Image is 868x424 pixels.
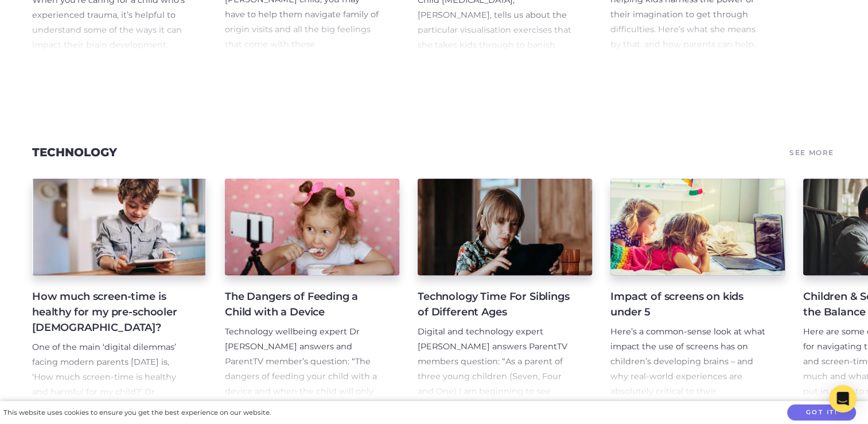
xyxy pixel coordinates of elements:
[225,289,381,320] h4: The Dangers of Feeding a Child with a Device
[32,179,207,399] a: How much screen-time is healthy for my pre-schooler [DEMOGRAPHIC_DATA]? One of the main ‘digital ...
[787,404,856,421] button: Got it!
[418,289,574,320] h4: Technology Time For Siblings of Different Ages
[3,407,271,419] div: This website uses cookies to ensure you get the best experience on our website.
[829,385,857,413] div: Open Intercom Messenger
[610,289,766,320] h4: Impact of screens on kids under 5
[225,179,399,399] a: The Dangers of Feeding a Child with a Device Technology wellbeing expert Dr [PERSON_NAME] answers...
[32,289,188,336] h4: How much screen-time is healthy for my pre-schooler [DEMOGRAPHIC_DATA]?
[610,179,785,399] a: Impact of screens on kids under 5 Here’s a common-sense look at what impact the use of screens ha...
[788,144,836,160] a: See More
[32,145,117,159] a: Technology
[418,179,592,399] a: Technology Time For Siblings of Different Ages Digital and technology expert [PERSON_NAME] answer...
